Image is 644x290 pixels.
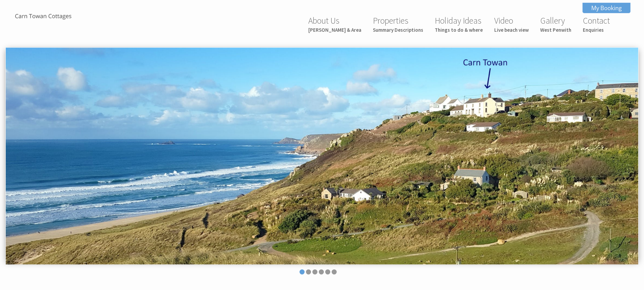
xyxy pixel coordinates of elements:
img: Carn Towan [9,12,77,21]
small: Summary Descriptions [373,27,423,33]
small: West Penwith [540,27,571,33]
a: PropertiesSummary Descriptions [373,15,423,33]
a: ContactEnquiries [583,15,610,33]
small: Live beach view [494,27,529,33]
a: GalleryWest Penwith [540,15,571,33]
a: About Us[PERSON_NAME] & Area [308,15,361,33]
a: My Booking [582,3,630,13]
a: Holiday IdeasThings to do & where [435,15,483,33]
a: VideoLive beach view [494,15,529,33]
small: Things to do & where [435,27,483,33]
small: Enquiries [583,27,610,33]
small: [PERSON_NAME] & Area [308,27,361,33]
